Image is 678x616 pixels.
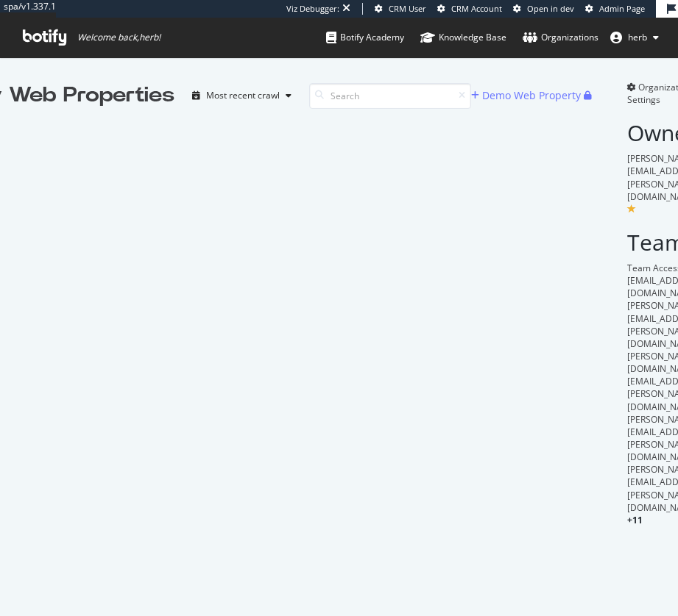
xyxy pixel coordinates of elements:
a: Organizations [523,18,598,57]
span: herb [628,31,647,43]
div: Knowledge Base [420,30,506,45]
a: Open in dev [513,3,574,15]
div: Demo Web Property [482,88,581,103]
a: CRM User [375,3,426,15]
div: Botify Academy [326,30,404,45]
a: CRM Account [437,3,502,15]
a: Knowledge Base [420,18,506,57]
a: Botify Academy [326,18,404,57]
div: Viz Debugger: [286,3,339,15]
a: Admin Page [585,3,645,15]
span: CRM Account [451,3,502,14]
div: Most recent crawl [206,91,280,100]
button: herb [598,26,671,49]
input: Search [309,83,471,109]
div: Organizations [523,30,598,45]
span: Open in dev [527,3,574,14]
button: Demo Web Property [471,84,584,107]
span: + 11 [627,514,643,526]
a: Demo Web Property [471,89,584,101]
span: Admin Page [599,3,645,14]
span: Welcome back, herb ! [77,32,160,43]
span: CRM User [389,3,426,14]
button: Most recent crawl [186,84,297,107]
